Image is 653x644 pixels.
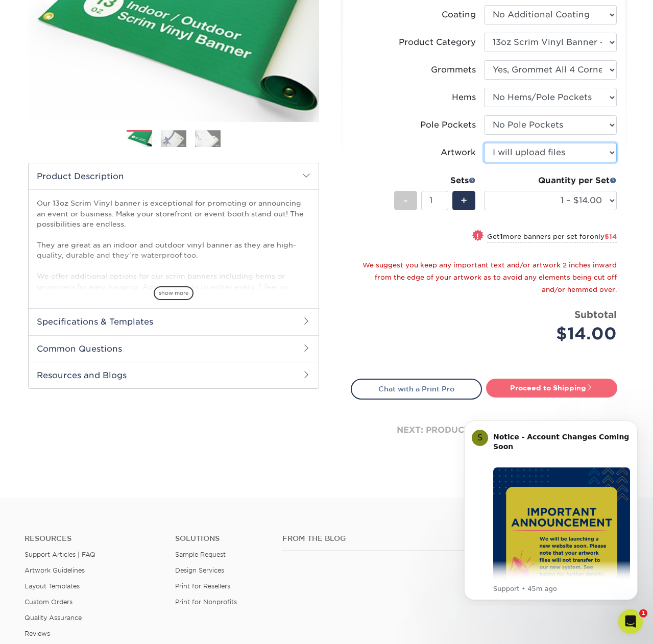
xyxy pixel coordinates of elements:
[37,198,310,427] p: Our 13oz Scrim Vinyl banner is exceptional for promoting or announcing an event or business. Make...
[492,321,617,346] div: $14.00
[399,36,476,48] div: Product Category
[403,193,408,208] span: -
[175,582,230,590] a: Print for Resellers
[25,566,85,574] a: Artwork Guidelines
[282,534,466,543] h4: From the Blog
[618,609,643,634] iframe: Intercom live chat
[452,91,476,104] div: Hems
[486,379,617,397] a: Proceed to Shipping
[639,609,647,617] span: 1
[604,233,617,240] span: $14
[574,309,617,320] strong: Subtotal
[25,534,160,543] h4: Resources
[25,598,72,606] a: Custom Orders
[487,233,617,243] small: Get more banners per set for
[175,598,237,606] a: Print for Nonprofits
[420,119,476,131] div: Pole Pockets
[25,582,80,590] a: Layout Templates
[29,362,319,388] h2: Resources and Blogs
[476,231,479,241] span: !
[442,9,476,21] div: Coating
[484,175,617,187] div: Quantity per Set
[449,411,653,606] iframe: Intercom notifications message
[362,261,617,293] small: We suggest you keep any important text and/or artwork 2 inches inward from the edge of your artwo...
[351,400,617,461] div: next: production times & shipping
[154,286,194,300] span: show more
[500,233,503,240] strong: 1
[394,175,476,187] div: Sets
[3,613,87,640] iframe: Google Customer Reviews
[29,308,319,335] h2: Specifications & Templates
[431,64,476,76] div: Grommets
[161,130,186,147] img: Banners 02
[590,233,617,240] span: only
[175,566,224,574] a: Design Services
[195,130,221,147] img: Banners 03
[441,146,476,159] div: Artwork
[351,379,482,399] a: Chat with a Print Pro
[25,551,95,558] a: Support Articles | FAQ
[175,551,226,558] a: Sample Request
[29,335,319,362] h2: Common Questions
[29,163,319,189] h2: Product Description
[461,193,467,208] span: +
[175,534,268,543] h4: Solutions
[127,131,152,148] img: Banners 01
